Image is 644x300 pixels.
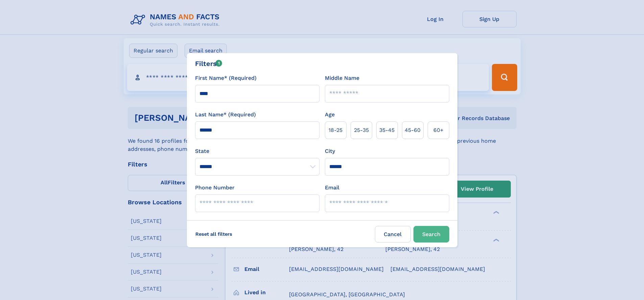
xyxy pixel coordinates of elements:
[195,59,222,69] div: Filters
[195,147,319,155] label: State
[354,126,369,134] span: 25‑35
[375,226,411,243] label: Cancel
[433,126,444,134] span: 60+
[195,74,257,82] label: First Name* (Required)
[329,126,342,134] span: 18‑25
[191,226,237,242] label: Reset all filters
[379,126,395,134] span: 35‑45
[405,126,421,134] span: 45‑60
[195,111,256,119] label: Last Name* (Required)
[325,184,339,192] label: Email
[325,74,359,82] label: Middle Name
[325,111,335,119] label: Age
[195,184,235,192] label: Phone Number
[325,147,335,155] label: City
[413,226,449,243] button: Search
